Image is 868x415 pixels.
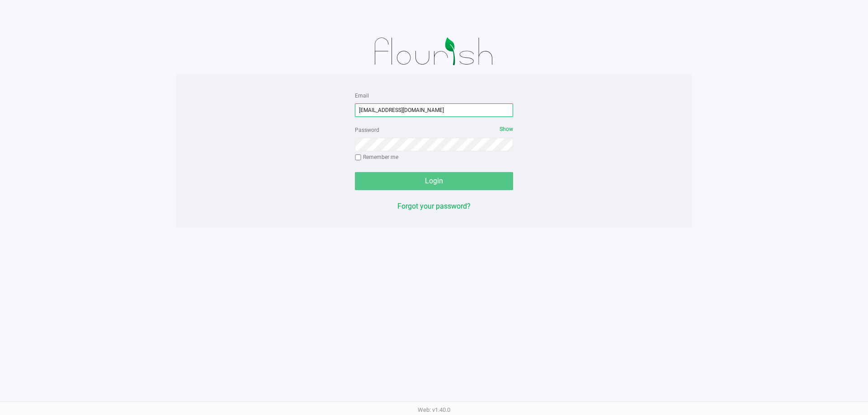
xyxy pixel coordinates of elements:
span: Show [500,126,513,132]
label: Password [355,126,379,134]
input: Remember me [355,154,361,161]
button: Forgot your password? [397,201,471,212]
label: Email [355,92,369,100]
span: Web: v1.40.0 [418,406,450,413]
label: Remember me [355,153,398,161]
